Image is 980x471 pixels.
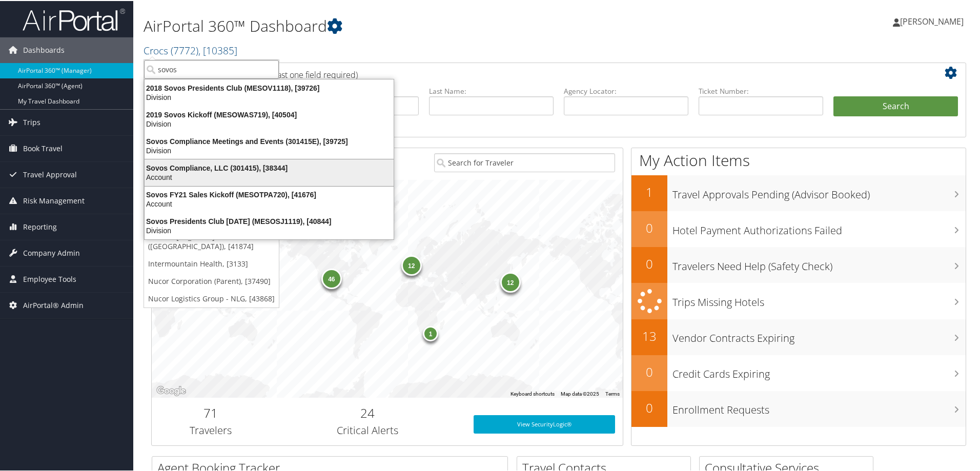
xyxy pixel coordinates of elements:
input: Search Accounts [144,59,279,78]
div: 1 [423,324,438,340]
a: Trips Missing Hotels [631,282,966,318]
a: Terms (opens in new tab) [605,390,620,396]
label: Agency Locator: [564,85,688,95]
button: Keyboard shortcuts [511,390,555,397]
span: [PERSON_NAME] [900,15,964,26]
a: 0Travelers Need Help (Safety Check) [631,246,966,282]
div: 12 [401,254,421,275]
div: Account [138,172,400,181]
label: Ticket Number: [699,85,823,95]
span: Map data ©2025 [561,390,599,396]
span: , [ 10385 ] [198,43,237,56]
span: Book Travel [23,135,63,160]
h3: Enrollment Requests [672,397,966,416]
a: View SecurityLogic® [474,414,615,433]
div: Division [138,145,400,154]
a: 1Travel Approvals Pending (Advisor Booked) [631,174,966,210]
div: 12 [500,271,520,292]
span: Company Admin [23,239,80,265]
a: Nucor Corporation (Parent), [37490] [144,272,279,289]
a: Intermountain Health, [3133] [144,254,279,272]
div: Sovos Presidents Club [DATE] (MESOSJ1119), [40844] [138,216,400,225]
h2: 1 [631,182,667,200]
button: Search [833,95,958,116]
span: AirPortal® Admin [23,292,84,317]
span: Employee Tools [23,265,76,291]
span: Dashboards [23,36,65,62]
a: State of [US_STATE] ([GEOGRAPHIC_DATA]), [41874] [144,228,279,254]
div: Division [138,92,400,101]
label: Last Name: [429,85,554,95]
h2: Airtinerary Lookup [159,64,890,81]
span: (at least one field required) [260,68,358,79]
span: ( 7772 ) [171,43,198,56]
h2: 0 [631,218,667,236]
a: [PERSON_NAME] [893,5,974,36]
a: Nucor Logistics Group - NLG, [43868] [144,289,279,306]
h3: Travel Approvals Pending (Advisor Booked) [672,181,966,201]
h2: 24 [277,403,458,421]
h3: Vendor Contracts Expiring [672,325,966,344]
div: 2019 Sovos Kickoff (MESOWAS719), [40504] [138,109,400,118]
h3: Travelers [159,422,262,437]
img: airportal-logo.png [23,7,125,31]
span: Trips [23,109,40,134]
a: Crocs [144,43,237,56]
span: Reporting [23,213,57,239]
h2: 0 [631,362,667,380]
h3: Travelers Need Help (Safety Check) [672,253,966,273]
div: Account [138,198,400,208]
div: 46 [321,268,341,288]
a: 13Vendor Contracts Expiring [631,318,966,354]
span: Travel Approval [23,161,77,187]
h3: Hotel Payment Authorizations Failed [672,217,966,237]
div: Sovos Compliance Meetings and Events (301415E), [39725] [138,136,400,145]
img: Google [154,383,188,397]
h1: AirPortal 360™ Dashboard [144,14,697,36]
h2: 13 [631,326,667,344]
a: Open this area in Google Maps (opens a new window) [154,383,188,397]
h2: 0 [631,254,667,272]
div: Sovos Compliance, LLC (301415), [38344] [138,162,400,172]
a: 0Credit Cards Expiring [631,354,966,390]
div: 2018 Sovos Presidents Club (MESOV1118), [39726] [138,83,400,92]
h3: Credit Cards Expiring [672,361,966,380]
h2: 0 [631,398,667,416]
h1: My Action Items [631,149,966,170]
h3: Trips Missing Hotels [672,289,966,309]
h3: Critical Alerts [277,422,458,437]
h2: 71 [159,403,262,421]
a: 0Enrollment Requests [631,390,966,426]
span: Risk Management [23,187,85,213]
a: 0Hotel Payment Authorizations Failed [631,210,966,246]
div: Division [138,118,400,128]
div: Division [138,225,400,234]
input: Search for Traveler [434,152,615,171]
div: Sovos FY21 Sales Kickoff (MESOTPA720), [41676] [138,189,400,198]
